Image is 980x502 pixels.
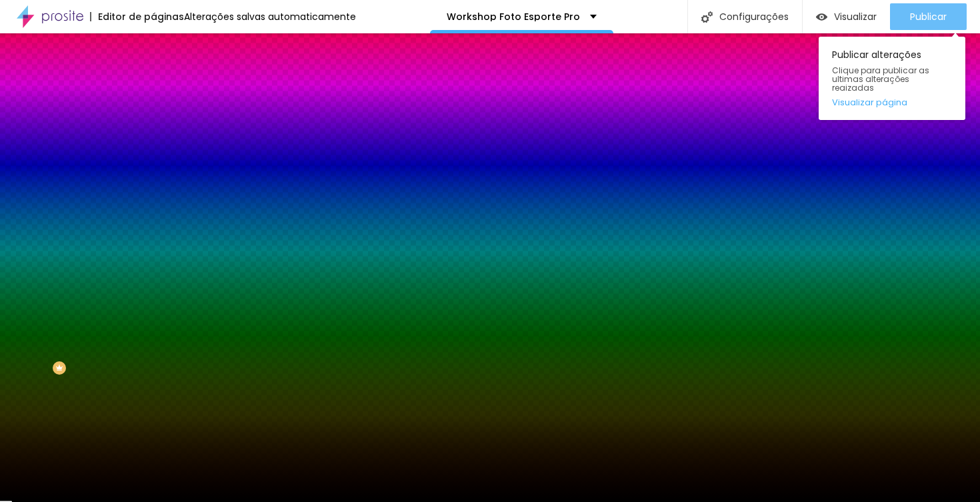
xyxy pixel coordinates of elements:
img: Icone [701,11,713,23]
span: Publicar [910,11,947,22]
span: Clique para publicar as ultimas alterações reaizadas [832,66,952,93]
div: Publicar alterações [819,37,965,120]
button: Visualizar [803,3,890,30]
button: Publicar [890,3,967,30]
div: Alterações salvas automaticamente [184,12,356,21]
span: Visualizar [834,11,877,22]
p: Workshop Foto Esporte Pro [447,12,580,21]
img: view-1.svg [816,11,827,23]
a: Visualizar página [832,98,952,107]
div: Editor de páginas [90,12,184,21]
